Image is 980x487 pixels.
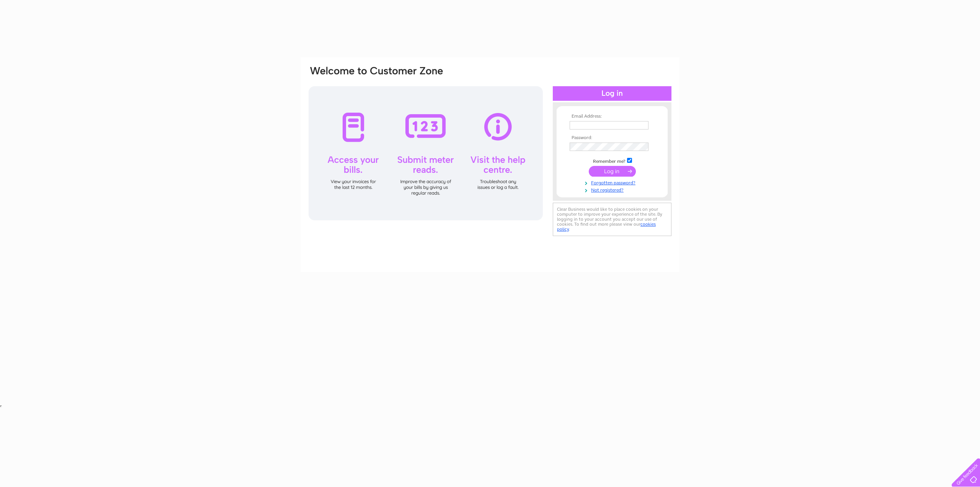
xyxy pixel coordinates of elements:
a: Not registered? [570,186,657,193]
th: Email Address: [568,114,657,119]
div: Clear Business would like to place cookies on your computer to improve your experience of the sit... [553,203,671,236]
th: Password: [568,135,657,141]
a: cookies policy [557,221,656,232]
a: Forgotten password? [570,179,657,186]
input: Submit [589,166,636,177]
td: Remember me? [568,157,657,164]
